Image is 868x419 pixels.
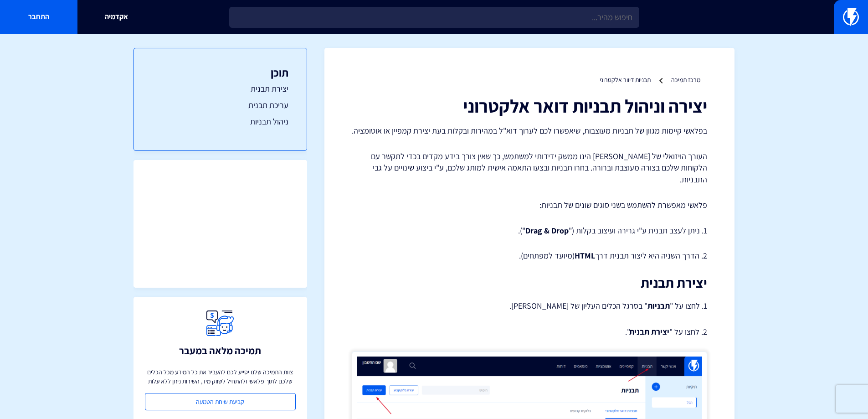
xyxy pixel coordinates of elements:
[600,76,651,84] a: תבניות דיוור אלקטרוני
[352,96,707,116] h1: יצירה וניהול תבניות דואר אלקטרוני
[352,300,707,312] p: 1. לחצו על " " בסרגל הכלים העליון של [PERSON_NAME].
[152,116,288,128] a: ניהול תבניות
[179,345,261,356] h3: תמיכה מלאה במעבר
[575,250,595,261] strong: HTML
[352,125,707,137] p: בפלאשי קיימות מגוון של תבניות מעוצבות, שיאפשרו לכם לערוך דוא"ל במהירות ובקלות בעת ​​יצירת קמפיין ...
[145,367,296,386] p: צוות התמיכה שלנו יסייע לכם להעביר את כל המידע מכל הכלים שלכם לתוך פלאשי ולהתחיל לשווק מיד, השירות...
[629,326,669,337] strong: יצירת תבנית
[152,67,288,78] h3: תוכן
[352,150,707,186] p: העורך הויזואלי של [PERSON_NAME] הינו ממשק ידידותי למשתמש, כך שאין צורך בידע מקדים בכדי לתקשר עם ה...
[152,99,288,111] a: עריכת תבנית
[145,393,296,410] a: קביעת שיחת הטמעה
[671,76,700,84] a: מרכז תמיכה
[152,83,288,95] a: יצירת תבנית
[352,199,707,211] p: פלאשי מאפשרת להשתמש בשני סוגים שונים של תבניות:
[352,225,707,237] p: 1. ניתן לעצב תבנית ע"י גרירה ועיצוב בקלות (" ").
[352,326,707,338] p: 2. לחצו על " ".
[229,7,639,28] input: חיפוש מהיר...
[525,225,569,236] strong: Drag & Drop
[647,300,670,311] strong: תבניות
[352,275,707,290] h2: יצירת תבנית
[352,250,707,262] p: 2. הדרך השניה היא ליצור תבנית דרך (מיועד למפתחים).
